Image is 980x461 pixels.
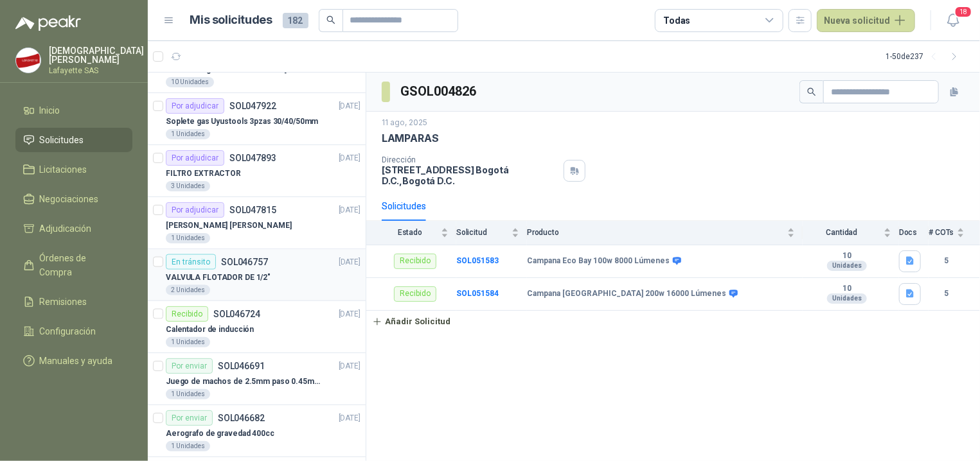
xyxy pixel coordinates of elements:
[40,133,84,147] span: Solicitudes
[827,293,867,304] div: Unidades
[382,117,427,129] p: 11 ago, 2025
[166,116,318,128] p: Soplete gas Uyustools 3pzas 30/40/50mm
[15,15,81,31] img: Logo peakr
[15,349,132,373] a: Manuales y ayuda
[929,228,954,237] span: # COTs
[40,295,87,309] span: Remisiones
[941,9,965,32] button: 18
[339,204,361,216] p: [DATE]
[382,164,558,186] p: [STREET_ADDRESS] Bogotá D.C. , Bogotá D.C.
[166,202,224,218] div: Por adjudicar
[166,410,213,426] div: Por enviar
[929,255,965,267] b: 5
[166,306,208,322] div: Recibido
[166,150,224,166] div: Por adjudicar
[166,233,210,243] div: 1 Unidades
[190,11,272,30] h1: Mis solicitudes
[148,301,366,353] a: RecibidoSOL046724[DATE] Calentador de inducción1 Unidades
[166,77,214,87] div: 10 Unidades
[221,257,268,266] p: SOL046757
[339,360,361,372] p: [DATE]
[229,153,276,162] p: SOL047893
[166,337,210,347] div: 1 Unidades
[382,228,438,237] span: Estado
[339,100,361,112] p: [DATE]
[886,46,965,67] div: 1 - 50 de 237
[366,311,456,333] button: Añadir Solicitud
[148,249,366,301] a: En tránsitoSOL046757[DATE] VALVULA FLOTADOR DE 1/2"2 Unidades
[15,98,132,123] a: Inicio
[166,285,210,295] div: 2 Unidades
[148,405,366,457] a: Por enviarSOL046682[DATE] Aerografo de gravedad 400cc1 Unidades
[339,308,361,320] p: [DATE]
[166,441,210,451] div: 1 Unidades
[394,286,436,302] div: Recibido
[40,324,96,338] span: Configuración
[366,221,456,245] th: Estado
[166,272,271,284] p: VALVULA FLOTADOR DE 1/2"
[326,15,335,24] span: search
[527,221,803,245] th: Producto
[16,48,40,73] img: Company Logo
[394,254,436,269] div: Recibido
[40,251,120,279] span: Órdenes de Compra
[49,67,144,74] p: Lafayette SAS
[456,221,527,245] th: Solicitud
[218,361,265,370] p: SOL046691
[827,261,867,271] div: Unidades
[15,216,132,241] a: Adjudicación
[366,311,980,333] a: Añadir Solicitud
[15,157,132,182] a: Licitaciones
[15,246,132,284] a: Órdenes de Compra
[456,289,499,298] a: SOL051584
[166,220,292,232] p: [PERSON_NAME] [PERSON_NAME]
[166,181,210,191] div: 3 Unidades
[148,197,366,249] a: Por adjudicarSOL047815[DATE] [PERSON_NAME] [PERSON_NAME]1 Unidades
[40,162,87,177] span: Licitaciones
[954,6,972,18] span: 18
[40,354,113,368] span: Manuales y ayuda
[899,221,929,245] th: Docs
[166,389,210,399] div: 1 Unidades
[527,228,785,237] span: Producto
[456,228,509,237] span: Solicitud
[40,192,99,206] span: Negociaciones
[15,319,132,344] a: Configuración
[803,251,891,261] b: 10
[40,103,60,117] span: Inicio
[166,254,216,270] div: En tránsito
[929,288,965,300] b: 5
[148,145,366,197] a: Por adjudicarSOL047893[DATE] FILTRO EXTRACTOR3 Unidades
[807,87,816,96] span: search
[166,324,254,336] p: Calentador de inducción
[663,13,690,28] div: Todas
[339,152,361,164] p: [DATE]
[803,228,881,237] span: Cantidad
[803,221,899,245] th: Cantidad
[929,221,980,245] th: # COTs
[817,9,915,32] button: Nueva solicitud
[339,256,361,268] p: [DATE]
[803,284,891,294] b: 10
[527,289,726,299] b: Campana [GEOGRAPHIC_DATA] 200w 16000 Lúmenes
[15,290,132,314] a: Remisiones
[229,205,276,214] p: SOL047815
[166,129,210,139] div: 1 Unidades
[49,46,144,64] p: [DEMOGRAPHIC_DATA] [PERSON_NAME]
[148,93,366,145] a: Por adjudicarSOL047922[DATE] Soplete gas Uyustools 3pzas 30/40/50mm1 Unidades
[382,199,426,213] div: Solicitudes
[166,428,274,440] p: Aerografo de gravedad 400cc
[527,256,670,266] b: Campana Eco Bay 100w 8000 Lúmenes
[229,101,276,110] p: SOL047922
[40,222,92,236] span: Adjudicación
[148,353,366,405] a: Por enviarSOL046691[DATE] Juego de machos de 2.5mm paso 0.45mm marca Kex1 Unidades
[456,256,499,265] a: SOL051583
[339,412,361,424] p: [DATE]
[166,358,213,374] div: Por enviar
[400,82,478,101] h3: GSOL004826
[382,155,558,164] p: Dirección
[283,13,308,28] span: 182
[213,309,260,318] p: SOL046724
